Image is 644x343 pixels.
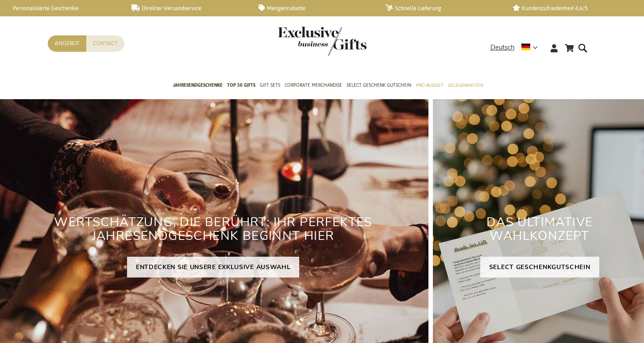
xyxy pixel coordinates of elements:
span: Select Geschenk Gutschein [347,81,411,90]
span: Gift Sets [260,81,280,90]
a: Kundenzufriedenheit 4,6/5 [513,4,625,12]
a: ENTDECKEN SIE UNSERE EXKLUSIVE AUSWAHL [127,257,300,277]
a: store logo [278,27,322,56]
a: Corporate Merchandise [285,75,342,97]
a: Pro Budget [416,75,443,97]
a: Select Geschenk Gutschein [347,75,411,97]
a: Mengenrabatte [258,4,371,12]
a: SELECT GESCHENKGUTSCHEIN [480,257,599,277]
span: Gelegenheiten [447,81,483,90]
img: Exclusive Business gifts logo [278,27,366,56]
a: Gelegenheiten [447,75,483,97]
span: Jahresendgeschenke [173,81,223,90]
a: Jahresendgeschenke [173,75,223,97]
a: Gift Sets [260,75,280,97]
a: Direkter Versandservice [131,4,244,12]
span: Pro Budget [416,81,443,90]
span: TOP 50 Gifts [227,81,255,90]
a: TOP 50 Gifts [227,75,255,97]
span: Corporate Merchandise [285,81,342,90]
a: Contact [86,35,124,52]
a: Angebot [48,35,86,52]
a: Schnelle Lieferung [386,4,498,12]
a: Personalisierte Geschenke [4,4,117,12]
span: Deutsch [490,42,515,53]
